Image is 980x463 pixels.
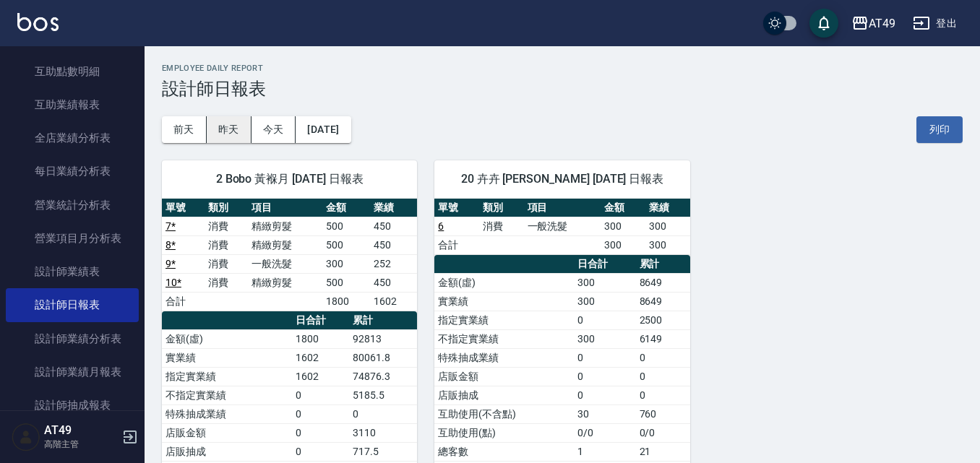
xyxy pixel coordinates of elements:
h3: 設計師日報表 [162,79,963,99]
td: 0 [574,311,635,329]
a: 設計師業績表 [6,255,139,288]
td: 0 [636,348,690,367]
th: 累計 [636,255,690,274]
td: 0 [636,367,690,386]
td: 300 [601,235,645,254]
td: 特殊抽成業績 [434,348,574,367]
td: 店販金額 [162,423,292,442]
h5: AT49 [44,423,118,438]
img: Logo [17,13,59,31]
th: 業績 [645,199,690,217]
a: 6 [438,220,444,232]
td: 0 [636,386,690,404]
td: 不指定實業績 [434,329,574,348]
td: 指定實業績 [434,311,574,329]
th: 類別 [205,199,247,217]
td: 717.5 [349,442,417,461]
span: 2 Bobo 黃褓月 [DATE] 日報表 [179,172,400,186]
td: 500 [322,217,370,235]
td: 合計 [162,292,205,311]
td: 一般洗髮 [248,254,322,273]
td: 實業績 [434,292,574,311]
td: 300 [601,217,645,235]
div: AT49 [869,14,895,33]
td: 450 [370,235,418,254]
td: 252 [370,254,418,273]
td: 合計 [434,235,479,254]
button: [DATE] [296,116,351,143]
a: 設計師抽成報表 [6,389,139,422]
td: 74876.3 [349,367,417,386]
td: 消費 [205,273,247,292]
a: 互助點數明細 [6,55,139,88]
td: 1602 [292,348,349,367]
td: 1800 [292,329,349,348]
a: 營業項目月分析表 [6,222,139,255]
td: 0 [292,386,349,404]
td: 300 [645,235,690,254]
th: 日合計 [574,255,635,274]
a: 設計師日報表 [6,288,139,321]
td: 0 [574,348,635,367]
td: 21 [636,442,690,461]
td: 450 [370,273,418,292]
p: 高階主管 [44,438,118,451]
td: 6149 [636,329,690,348]
td: 1800 [322,292,370,311]
td: 精緻剪髮 [248,273,322,292]
td: 300 [574,329,635,348]
a: 互助業績報表 [6,88,139,121]
th: 累計 [349,311,417,330]
td: 500 [322,235,370,254]
td: 金額(虛) [434,273,574,292]
button: 登出 [907,10,963,37]
button: 今天 [252,116,296,143]
button: AT49 [846,9,901,38]
td: 店販抽成 [434,386,574,404]
th: 單號 [434,199,479,217]
td: 300 [322,254,370,273]
td: 0 [292,423,349,442]
th: 類別 [479,199,524,217]
td: 實業績 [162,348,292,367]
td: 0 [292,442,349,461]
td: 500 [322,273,370,292]
th: 單號 [162,199,205,217]
img: Person [12,423,40,451]
td: 300 [574,273,635,292]
th: 日合計 [292,311,349,330]
td: 92813 [349,329,417,348]
td: 精緻剪髮 [248,217,322,235]
td: 消費 [205,235,247,254]
table: a dense table [162,199,417,311]
th: 金額 [322,199,370,217]
td: 消費 [205,217,247,235]
button: 前天 [162,116,207,143]
td: 特殊抽成業績 [162,404,292,423]
td: 消費 [479,217,524,235]
td: 0 [574,367,635,386]
td: 760 [636,404,690,423]
td: 30 [574,404,635,423]
td: 0/0 [636,423,690,442]
td: 8649 [636,273,690,292]
td: 互助使用(不含點) [434,404,574,423]
th: 業績 [370,199,418,217]
button: 列印 [916,116,963,143]
td: 300 [645,217,690,235]
td: 店販抽成 [162,442,292,461]
a: 全店業績分析表 [6,121,139,155]
td: 80061.8 [349,348,417,367]
td: 指定實業績 [162,367,292,386]
td: 2500 [636,311,690,329]
a: 設計師業績分析表 [6,322,139,355]
th: 項目 [248,199,322,217]
td: 3110 [349,423,417,442]
td: 總客數 [434,442,574,461]
a: 營業統計分析表 [6,189,139,222]
td: 金額(虛) [162,329,292,348]
td: 0/0 [574,423,635,442]
td: 一般洗髮 [524,217,601,235]
th: 項目 [524,199,601,217]
td: 精緻剪髮 [248,235,322,254]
